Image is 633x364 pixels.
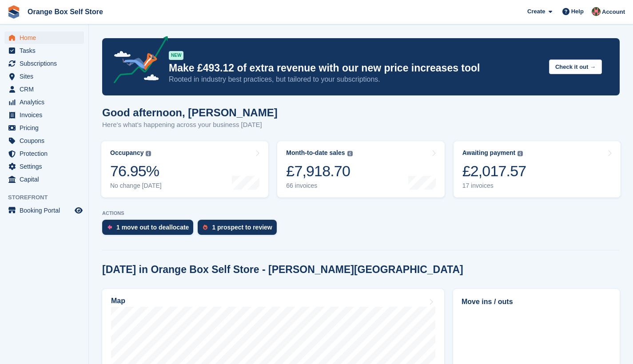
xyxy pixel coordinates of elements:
img: move_outs_to_deallocate_icon-f764333ba52eb49d3ac5e1228854f67142a1ed5810a6f6cc68b1a99e826820c5.svg [107,225,112,230]
div: 66 invoices [286,182,352,190]
div: 17 invoices [462,182,526,190]
a: Preview store [73,205,84,216]
div: 76.95% [110,162,162,180]
span: Invoices [20,109,73,121]
img: David Clark [592,7,601,16]
a: menu [4,204,84,217]
span: Tasks [20,44,73,57]
a: Occupancy 76.95% No change [DATE] [101,141,268,198]
a: menu [4,70,84,83]
a: menu [4,57,84,70]
img: stora-icon-8386f47178a22dfd0bd8f6a31ec36ba5ce8667c1dd55bd0f319d3a0aa187defe.svg [7,5,20,19]
h2: Move ins / outs [462,297,611,307]
a: Month-to-date sales £7,918.70 66 invoices [277,141,444,198]
img: icon-info-grey-7440780725fd019a000dd9b08b2336e03edf1995a4989e88bcd33f0948082b44.svg [146,151,151,156]
img: prospect-51fa495bee0391a8d652442698ab0144808aea92771e9ea1ae160a38d050c398.svg [203,225,207,230]
div: £2,017.57 [462,162,526,180]
p: Rooted in industry best practices, but tailored to your subscriptions. [169,75,542,84]
span: Capital [20,173,73,186]
span: Settings [20,160,73,173]
img: price-adjustments-announcement-icon-8257ccfd72463d97f412b2fc003d46551f7dbcb40ab6d574587a9cd5c0d94... [106,36,168,87]
span: Analytics [20,96,73,108]
div: Awaiting payment [462,149,516,157]
p: Here's what's happening across your business [DATE] [102,120,278,130]
span: Coupons [20,135,73,147]
span: Account [602,8,625,16]
div: Month-to-date sales [286,149,345,157]
div: No change [DATE] [110,182,162,190]
h1: Good afternoon, [PERSON_NAME] [102,107,278,119]
a: menu [4,160,84,173]
button: Check it out → [549,59,602,74]
span: Pricing [20,122,73,134]
span: Help [571,7,584,16]
h2: [DATE] in Orange Box Self Store - [PERSON_NAME][GEOGRAPHIC_DATA] [102,264,463,276]
a: Awaiting payment £2,017.57 17 invoices [454,141,621,198]
a: menu [4,83,84,95]
div: 1 prospect to review [212,224,272,231]
p: Make £493.12 of extra revenue with our new price increases tool [169,62,542,75]
a: menu [4,96,84,108]
div: £7,918.70 [286,162,352,180]
div: Occupancy [110,149,143,157]
a: menu [4,122,84,134]
a: 1 move out to deallocate [102,220,198,239]
span: Subscriptions [20,57,73,70]
img: icon-info-grey-7440780725fd019a000dd9b08b2336e03edf1995a4989e88bcd33f0948082b44.svg [347,151,353,156]
img: icon-info-grey-7440780725fd019a000dd9b08b2336e03edf1995a4989e88bcd33f0948082b44.svg [518,151,523,156]
div: 1 move out to deallocate [116,224,189,231]
a: menu [4,173,84,186]
a: menu [4,147,84,160]
a: 1 prospect to review [198,220,281,239]
span: Protection [20,147,73,160]
span: Sites [20,70,73,83]
div: NEW [169,51,183,60]
a: menu [4,135,84,147]
span: Booking Portal [20,204,73,217]
a: menu [4,32,84,44]
span: Home [20,32,73,44]
a: Orange Box Self Store [24,4,107,19]
h2: Map [111,297,125,305]
a: menu [4,109,84,121]
p: ACTIONS [102,210,620,216]
span: Storefront [8,193,88,202]
span: Create [527,7,545,16]
a: menu [4,44,84,57]
span: CRM [20,83,73,95]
